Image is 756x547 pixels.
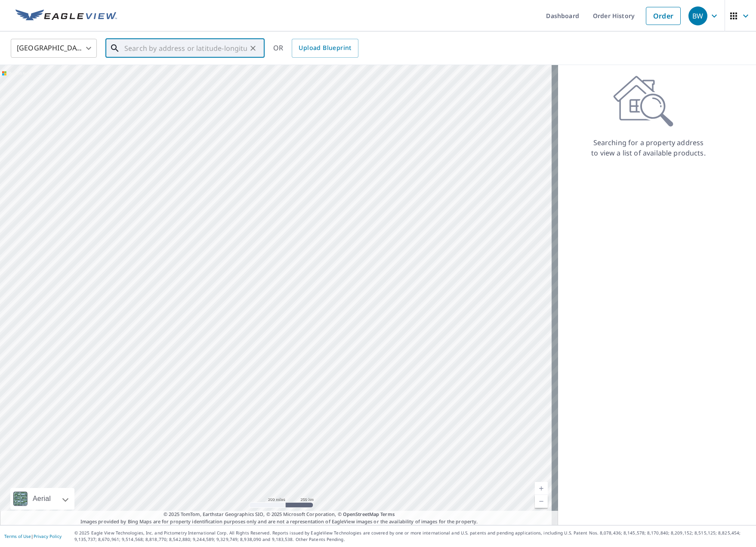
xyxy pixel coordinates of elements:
[688,6,707,25] div: BW
[30,488,53,510] div: Aerial
[380,511,395,517] a: Terms
[273,39,358,58] div: OR
[299,43,351,53] span: Upload Blueprint
[11,36,97,60] div: [GEOGRAPHIC_DATA]
[4,534,62,539] p: |
[15,9,117,22] img: EV Logo
[535,495,548,508] a: Current Level 5, Zoom Out
[535,482,548,495] a: Current Level 5, Zoom In
[646,7,681,25] a: Order
[74,530,752,543] p: © 2025 Eagle View Technologies, Inc. and Pictometry International Corp. All Rights Reserved. Repo...
[164,511,395,518] span: © 2025 TomTom, Earthstar Geographics SIO, © 2025 Microsoft Corporation, ©
[247,42,259,54] button: Clear
[34,533,62,539] a: Privacy Policy
[292,39,358,58] a: Upload Blueprint
[124,36,247,60] input: Search by address or latitude-longitude
[10,488,74,510] div: Aerial
[591,137,706,158] p: Searching for a property address to view a list of available products.
[4,533,31,539] a: Terms of Use
[343,511,379,517] a: OpenStreetMap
